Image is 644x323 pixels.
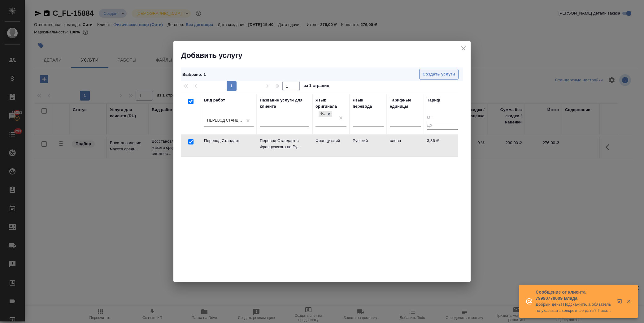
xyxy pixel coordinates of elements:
span: из 1 страниц [303,82,329,91]
p: Перевод Стандарт [204,138,254,144]
div: Французский [319,111,325,117]
td: слово [387,135,424,156]
p: Перевод Стандарт с Французского на Ру... [260,138,309,150]
p: Сообщение от клиента 79990779009 Влада [536,289,613,301]
div: Вид работ [204,97,225,103]
h2: Добавить услугу [181,50,471,60]
div: Язык оригинала [315,97,346,110]
div: Название услуги для клиента [260,97,309,110]
button: Создать услуги [419,69,459,80]
div: Тарифные единицы [390,97,421,110]
p: Добрый день! Подскажите, а обязательно указывать конкретные даты? Поездка планируется, но не хотелос [536,301,613,314]
button: Закрыть [622,299,635,304]
span: Выбрано : 1 [182,72,206,77]
span: Создать услуги [423,71,455,78]
button: Открыть в новой вкладке [613,295,628,310]
div: Язык перевода [353,97,384,110]
button: close [459,44,468,53]
td: Русский [350,135,387,156]
input: До [427,122,458,130]
div: Перевод Стандарт [207,118,243,123]
td: 3,36 ₽ [424,135,461,156]
input: От [427,114,458,122]
div: Тариф [427,97,440,103]
div: Французский [318,110,333,118]
td: Французский [312,135,350,156]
